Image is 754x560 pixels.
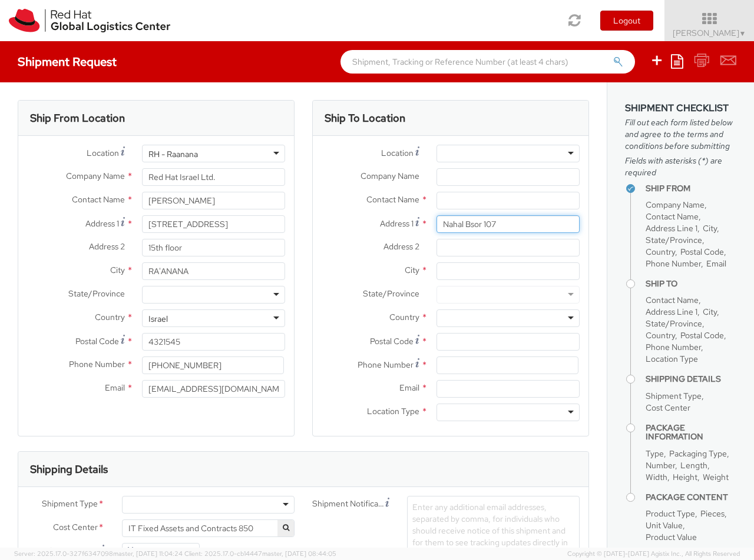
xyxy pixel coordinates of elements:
span: City [703,306,717,317]
span: State/Province [646,318,702,329]
span: Location Type [646,354,698,364]
span: State/Province [646,235,702,245]
span: Address 2 [383,241,419,252]
span: Contact Name [366,194,419,205]
span: Address 1 [85,218,119,229]
span: Product Value [646,532,697,542]
h4: Ship From [646,184,736,193]
span: Postal Code [75,336,119,346]
span: Server: 2025.17.0-327f6347098 [14,549,183,558]
span: Email [706,258,726,269]
input: Shipment, Tracking or Reference Number (at least 4 chars) [340,50,635,74]
span: State/Province [363,288,419,299]
span: Fields with asterisks (*) are required [625,155,736,178]
span: Email [105,382,125,393]
label: Return label required [217,545,295,559]
span: master, [DATE] 08:44:05 [262,549,336,558]
span: Location [381,148,414,158]
span: City [405,265,419,275]
h4: Package Information [646,424,736,442]
span: Country [95,312,125,322]
span: Type [646,448,664,459]
span: Address Line 1 [646,223,697,234]
span: Shipment Notification [312,498,385,510]
h4: Shipment Request [18,55,117,68]
span: Address 2 [89,241,125,252]
span: IT Fixed Assets and Contracts 850 [128,523,288,534]
h3: Ship From Location [30,112,125,124]
span: Contact Name [646,211,699,222]
span: Phone Number [69,359,125,369]
span: Copyright © [DATE]-[DATE] Agistix Inc., All Rights Reserved [567,549,740,559]
span: IT Fixed Assets and Contracts 850 [122,519,295,537]
h3: Shipping Details [30,464,108,475]
span: Fill out each form listed below and agree to the terms and conditions before submitting [625,116,736,152]
span: Product Type [646,508,695,519]
span: State/Province [68,288,125,299]
h3: Ship To Location [325,112,405,124]
span: City [110,265,125,275]
span: Company Name [646,199,705,210]
span: Width [646,472,667,482]
span: Contact Name [646,295,699,305]
div: RH - Raanana [148,148,198,160]
span: Cost Center [646,402,690,413]
span: Company Name [66,171,125,181]
h3: Shipment Checklist [625,103,736,114]
span: master, [DATE] 11:04:24 [113,549,183,558]
span: Packaging Type [669,448,727,459]
button: Logout [600,11,653,31]
span: Email [399,382,419,393]
span: Contact Name [72,194,125,205]
span: Address Line 1 [646,306,697,317]
span: Country [646,246,675,257]
span: City [703,223,717,234]
span: Height [673,472,697,482]
h4: Ship To [646,279,736,288]
span: Shipment Date [45,545,100,557]
h4: Shipping Details [646,375,736,384]
div: Israel [148,313,168,325]
span: Shipment Type [42,498,98,511]
span: Phone Number [358,359,414,370]
span: Address 1 [380,218,414,229]
span: Length [680,460,707,471]
span: Country [646,330,675,341]
span: Country [389,312,419,322]
span: Number [646,460,675,471]
span: ▼ [739,29,746,38]
span: Weight [703,472,729,482]
span: Shipment Type [646,391,702,401]
span: Postal Code [680,246,724,257]
span: Unit Value [646,520,683,531]
span: Phone Number [646,258,701,269]
span: Postal Code [370,336,414,346]
span: Postal Code [680,330,724,341]
span: Company Name [361,171,419,181]
span: Pieces [700,508,725,519]
span: Enter any additional email addresses, separated by comma, for individuals who should receive noti... [412,502,568,559]
img: rh-logistics-00dfa346123c4ec078e1.svg [9,9,170,32]
span: Cost Center [53,521,98,535]
span: Client: 2025.17.0-cb14447 [184,549,336,558]
span: Phone Number [646,342,701,352]
span: Location Type [367,406,419,416]
span: [PERSON_NAME] [673,28,746,38]
span: Location [87,148,119,158]
h4: Package Content [646,493,736,502]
